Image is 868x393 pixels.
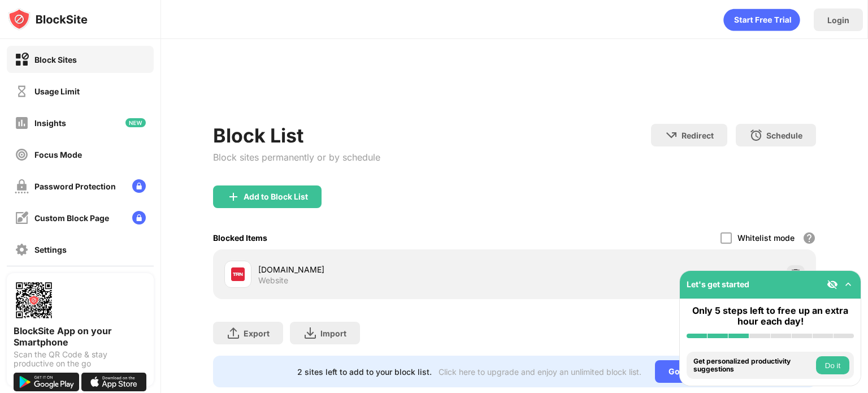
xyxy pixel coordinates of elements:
[827,15,849,25] div: Login
[14,350,147,368] div: Scan the QR Code & stay productive on the go
[8,8,88,31] img: logo-blocksite.svg
[687,305,854,327] div: Only 5 steps left to free up an extra hour each day!
[213,71,816,110] iframe: Banner
[15,84,29,98] img: time-usage-off.svg
[737,233,795,243] div: Whitelist mode
[125,118,146,127] img: new-icon.svg
[439,367,641,377] div: Click here to upgrade and enjoy an unlimited block list.
[723,8,800,31] div: animation
[14,280,54,321] img: options-page-qr-code.png
[15,148,29,162] img: focus-off.svg
[34,118,66,128] div: Insights
[244,192,308,201] div: Add to Block List
[132,179,146,193] img: lock-menu.svg
[655,360,732,383] div: Go Unlimited
[15,179,29,193] img: password-protection-off.svg
[15,116,29,130] img: insights-off.svg
[297,367,432,377] div: 2 sites left to add to your block list.
[682,131,714,140] div: Redirect
[81,373,147,391] img: download-on-the-app-store.svg
[231,267,245,281] img: favicons
[766,131,802,140] div: Schedule
[14,373,79,391] img: get-it-on-google-play.svg
[687,279,749,289] div: Let's get started
[132,211,146,224] img: lock-menu.svg
[213,152,380,163] div: Block sites permanently or by schedule
[816,356,849,374] button: Do it
[15,211,29,225] img: customize-block-page-off.svg
[843,279,854,290] img: omni-setup-toggle.svg
[693,357,813,374] div: Get personalized productivity suggestions
[827,279,838,290] img: eye-not-visible.svg
[34,150,82,159] div: Focus Mode
[34,213,109,223] div: Custom Block Page
[320,329,346,338] div: Import
[34,87,80,96] div: Usage Limit
[15,243,29,257] img: settings-off.svg
[34,55,77,64] div: Block Sites
[213,124,380,147] div: Block List
[14,325,147,348] div: BlockSite App on your Smartphone
[34,182,116,191] div: Password Protection
[213,233,267,243] div: Blocked Items
[258,275,288,286] div: Website
[34,245,67,254] div: Settings
[244,329,270,338] div: Export
[15,53,29,67] img: block-on.svg
[258,264,514,275] div: [DOMAIN_NAME]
